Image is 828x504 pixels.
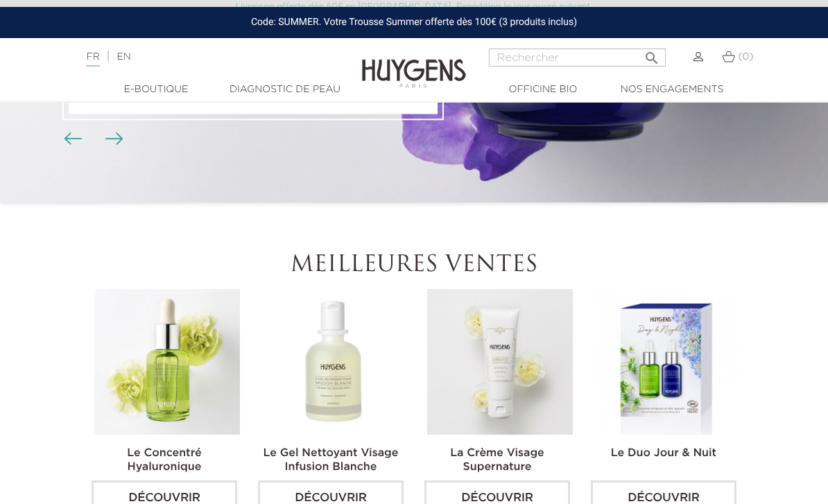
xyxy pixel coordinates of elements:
div: Boutons du carrousel [69,129,114,150]
img: Le Concentré Hyaluronique [94,289,240,435]
a: FR [86,52,99,67]
div: | [79,49,334,65]
span: (0) [738,52,753,62]
img: Le Gel Nettoyant Visage Infusion Blanche 250ml [261,289,406,435]
input: Rechercher [489,49,666,67]
i:  [644,46,660,62]
a: La Crème Visage Supernature [450,448,544,473]
h2: Meilleures ventes [92,252,736,279]
a: Officine Bio [478,82,607,97]
a: Le Gel Nettoyant Visage Infusion Blanche [264,448,399,473]
a: E-Boutique [92,82,221,97]
img: Le Duo Jour & Nuit [594,289,739,435]
img: Huygens [362,37,466,90]
a: Nos engagements [607,82,736,97]
a: Le Concentré Hyaluronique [127,448,201,473]
a: EN [117,52,130,62]
img: La Crème Visage Supernature [427,289,573,435]
button:  [639,44,664,63]
a: Le Duo Jour & Nuit [611,448,716,459]
a: Diagnostic de peau [221,82,350,97]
